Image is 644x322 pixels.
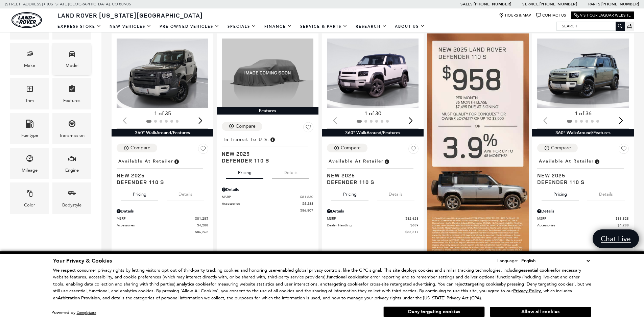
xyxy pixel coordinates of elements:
button: pricing tab [121,185,158,200]
div: Fueltype [21,132,38,139]
span: Sales [460,2,473,6]
span: Accessories [222,201,302,206]
span: New 2025 [222,150,308,157]
a: [PHONE_NUMBER] [540,1,577,7]
a: Available at RetailerNew 2025Defender 110 S [327,156,419,185]
img: 2025 Land Rover Defender 110 S [222,39,313,107]
span: Defender 110 S [327,179,413,185]
a: [PHONE_NUMBER] [601,1,639,7]
div: ModelModel [52,43,91,74]
div: ColorColor [10,182,49,214]
div: Next slide [406,113,415,128]
span: Fueltype [26,118,34,132]
div: Pricing Details - Defender 110 S [222,187,313,193]
span: New 2025 [327,172,413,179]
span: $86,262 [195,229,208,234]
span: Mileage [26,153,34,167]
span: Vehicle is in stock and ready for immediate delivery. Due to demand, availability is subject to c... [594,157,600,165]
div: Color [24,201,35,209]
div: 1 of 36 [537,110,629,117]
button: Allow all cookies [490,307,591,317]
span: Defender 110 S [117,179,203,185]
span: Engine [68,153,76,167]
a: Available at RetailerNew 2025Defender 110 S [117,156,208,185]
a: $88,805 [537,229,629,234]
div: Next slide [196,113,205,128]
a: Specials [223,21,260,32]
div: Language: [497,258,518,263]
button: Compare Vehicle [537,144,578,152]
button: Save Vehicle [198,144,208,156]
a: MSRP $83,828 [537,216,629,221]
div: Compare [551,145,571,151]
div: Model [66,62,78,69]
div: Features [63,97,80,104]
a: Accessories $4,288 [117,223,208,228]
nav: Main Navigation [53,21,429,32]
div: Mileage [22,167,38,174]
a: Privacy Policy [513,288,541,293]
div: Next slide [616,113,625,128]
span: Color [26,188,34,201]
span: New 2025 [537,172,624,179]
a: Available at RetailerNew 2025Defender 110 S [537,156,629,185]
span: Defender 110 S [222,157,308,164]
button: details tab [167,185,204,200]
div: Pricing Details - Defender 110 S [117,208,208,214]
div: Transmission [59,132,85,139]
button: details tab [377,185,414,200]
button: details tab [587,185,625,200]
div: Pricing Details - Defender 110 S [327,208,419,214]
span: $81,285 [195,216,208,221]
a: Research [352,21,391,32]
span: MSRP [117,216,195,221]
div: TransmissionTransmission [52,113,91,144]
strong: targeting cookies [466,281,501,287]
div: 1 / 2 [117,39,209,108]
span: $4,288 [618,223,629,228]
div: Compare [236,123,256,129]
span: Chat Live [597,234,634,243]
div: 1 of 30 [327,110,419,117]
div: MakeMake [10,43,49,74]
strong: Arbitration Provision [58,295,100,301]
span: Vehicle is in stock and ready for immediate delivery. Due to demand, availability is subject to c... [173,157,180,165]
span: Vehicle has shipped from factory of origin. Estimated time of delivery to Retailer is on average ... [269,136,276,143]
a: MSRP $81,285 [117,216,208,221]
a: $83,317 [327,229,419,234]
div: 360° WalkAround/Features [112,129,213,137]
a: Chat Live [593,229,639,248]
a: $86,262 [117,229,208,234]
img: 2025 Land Rover Defender 110 S 1 [117,39,209,108]
span: $82,628 [405,216,419,221]
strong: analytics cookies [177,281,211,287]
div: 1 / 2 [537,39,630,108]
a: Pre-Owned Vehicles [156,21,223,32]
img: 2025 Land Rover Defender 110 S 1 [537,39,630,108]
a: Hours & Map [499,13,531,18]
span: Service [522,2,538,6]
span: MSRP [222,194,300,199]
u: Privacy Policy [513,288,541,294]
span: Model [68,48,76,62]
strong: essential cookies [521,267,555,273]
a: MSRP $81,830 [222,194,313,199]
div: Compare [341,145,361,151]
span: $4,288 [197,223,208,228]
div: Trim [25,97,34,104]
button: Compare Vehicle [117,144,157,152]
button: Save Vehicle [619,144,629,156]
span: Vehicle is in stock and ready for immediate delivery. Due to demand, availability is subject to c... [384,157,390,165]
div: Powered by [51,311,96,315]
span: $86,807 [300,208,313,213]
span: Land Rover [US_STATE][GEOGRAPHIC_DATA] [57,11,203,19]
span: Bodystyle [68,188,76,201]
a: Finance [260,21,296,32]
span: Available at Retailer [539,157,594,165]
a: In Transit to U.S.New 2025Defender 110 S [222,135,313,164]
button: Compare Vehicle [222,122,262,131]
span: Parts [588,2,600,6]
span: Your Privacy & Cookies [53,257,112,265]
div: Bodystyle [62,201,81,209]
div: Make [24,62,35,69]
